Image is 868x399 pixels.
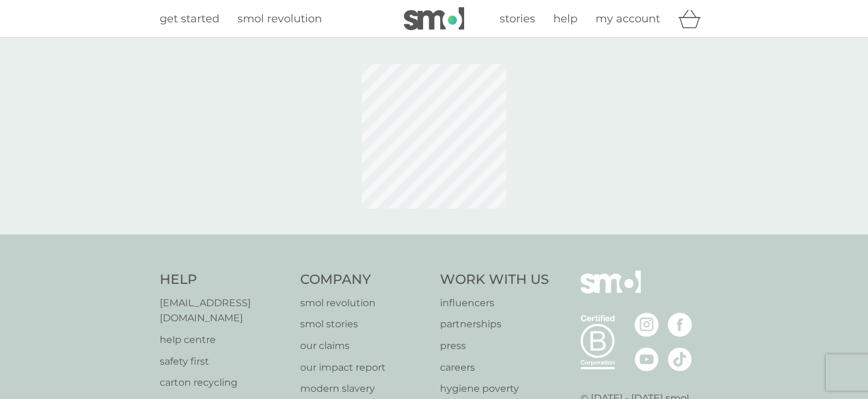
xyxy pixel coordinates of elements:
div: basket [678,7,708,31]
a: safety first [160,354,288,369]
img: smol [580,271,641,312]
a: my account [596,10,660,28]
a: stories [500,10,535,28]
a: influencers [440,295,549,311]
a: partnerships [440,316,549,332]
img: visit the smol Tiktok page [668,347,692,371]
a: our impact report [300,360,429,375]
a: smol stories [300,316,429,332]
img: visit the smol Youtube page [635,347,659,371]
a: press [440,338,549,354]
a: smol revolution [237,10,322,28]
span: get started [160,12,219,25]
h4: Work With Us [440,271,549,289]
a: hygiene poverty [440,381,549,397]
img: visit the smol Facebook page [668,313,692,337]
h4: Help [160,271,288,289]
a: careers [440,360,549,375]
span: help [553,12,577,25]
h4: Company [300,271,429,289]
a: carton recycling [160,375,288,391]
a: our claims [300,338,429,354]
span: smol revolution [237,12,322,25]
a: help centre [160,332,288,348]
a: smol revolution [300,295,429,311]
a: [EMAIL_ADDRESS][DOMAIN_NAME] [160,295,288,326]
a: help [553,10,577,28]
span: stories [500,12,535,25]
img: visit the smol Instagram page [635,313,659,337]
img: smol [404,7,464,30]
a: get started [160,10,219,28]
span: my account [596,12,660,25]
